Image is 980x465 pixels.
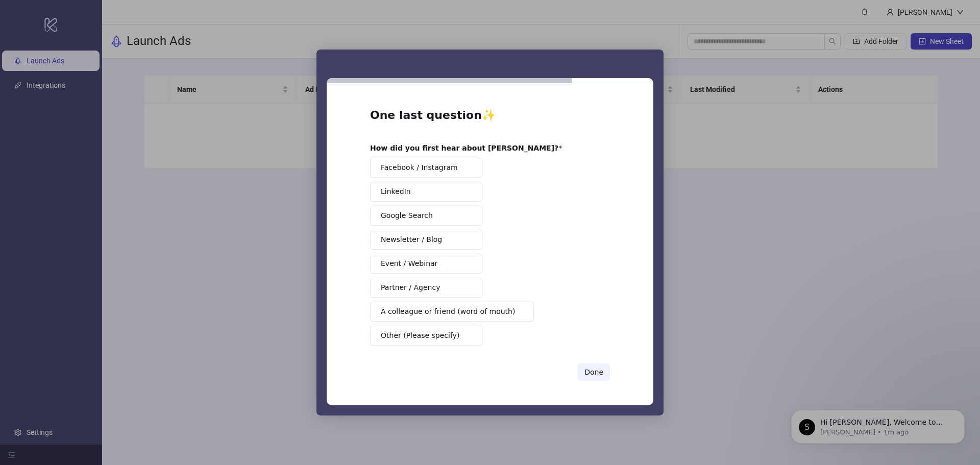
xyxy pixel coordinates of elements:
[370,230,482,250] button: Newsletter / Blog
[381,186,411,197] span: LinkedIn
[370,302,534,322] button: A colleague or friend (word of mouth)
[381,234,442,245] span: Newsletter / Blog
[370,278,482,298] button: Partner / Agency
[578,363,610,381] button: Done
[15,21,189,55] div: message notification from Simon, 1m ago. Hi Mahmoud, Welcome to Kitchn.io! 🎉 You’re all set to st...
[44,39,176,48] p: Message from Simon, sent 1m ago
[381,306,515,317] span: A colleague or friend (word of mouth)
[23,31,39,47] div: Profile image for Simon
[381,210,433,221] span: Google Search
[381,282,440,293] span: Partner / Agency
[381,162,458,173] span: Facebook / Instagram
[370,108,610,129] h2: ✨
[370,144,558,152] b: How did you first hear about [PERSON_NAME]?
[381,330,459,341] span: Other (Please specify)
[370,254,482,274] button: Event / Webinar
[370,158,482,178] button: Facebook / Instagram
[370,206,482,226] button: Google Search
[370,326,482,346] button: Other (Please specify)
[370,109,482,121] b: One last question
[381,258,437,269] span: Event / Webinar
[370,182,482,202] button: LinkedIn
[44,29,176,39] p: Hi [PERSON_NAME], Welcome to [DOMAIN_NAME]! 🎉 You’re all set to start launching ads effortlessly....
